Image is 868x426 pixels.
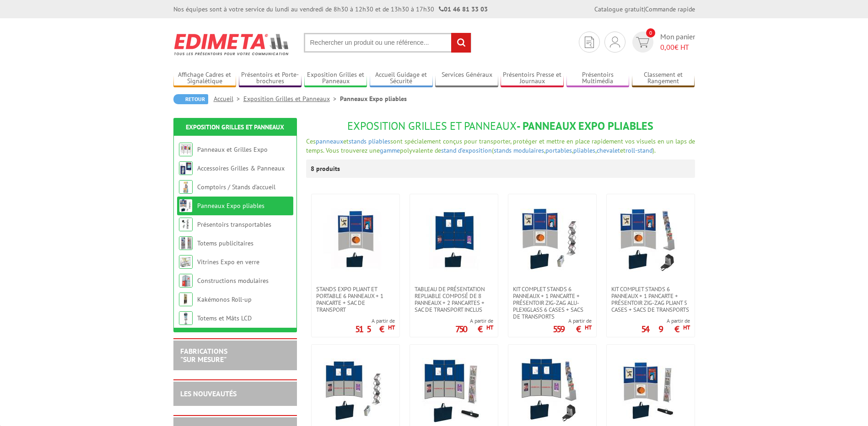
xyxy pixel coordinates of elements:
[645,5,695,13] a: Commande rapide
[179,236,193,250] img: Totems publicitaires
[566,71,630,86] a: Présentoirs Multimédia
[660,42,695,53] span: € HT
[347,119,517,133] span: Exposition Grilles et Panneaux
[553,317,592,325] span: A partir de
[186,123,284,131] a: Exposition Grilles et Panneaux
[585,324,592,331] sup: HT
[435,71,498,86] a: Services Généraux
[179,143,193,156] img: Panneaux et Grilles Expo
[243,95,340,103] a: Exposition Grilles et Panneaux
[607,286,695,313] a: Kit complet stands 6 panneaux + 1 pancarte + présentoir zig-zag pliant 5 cases + sacs de transports
[641,326,690,332] p: 549 €
[585,37,594,48] img: devis rapide
[197,202,264,210] a: Panneaux Expo pliables
[214,95,243,103] a: Accueil
[180,346,227,364] a: FABRICATIONS"Sur Mesure"
[179,180,193,194] img: Comptoirs / Stands d'accueil
[630,32,695,53] a: devis rapide 0 Mon panier 0,00€ HT
[179,218,193,231] img: Présentoirs transportables
[455,326,493,332] p: 750 €
[197,145,268,154] a: Panneaux et Grilles Expo
[683,324,690,331] sup: HT
[636,37,649,48] img: devis rapide
[316,286,395,313] span: Stands expo pliant et portable 6 panneaux + 1 pancarte + sac de transport
[197,183,275,191] a: Comptoirs / Stands d'accueil
[501,71,564,86] a: Présentoirs Presse et Journaux
[619,358,683,422] img: Kit complet stands 6 panneaux + 1 pancarte + 1 présentoir nylon 4 poches + sacs de transports
[513,286,592,320] span: Kit complet stands 6 panneaux + 1 pancarte + présentoir zig-zag alu-plexiglass 6 cases + sacs de ...
[494,146,544,154] a: stands modulaires
[197,295,252,304] a: Kakémonos Roll-up
[179,161,193,175] img: Accessoires Grilles & Panneaux
[520,358,584,422] img: Kit complet stands 8 panneaux + 2 pancartes + présentoir zig-zag compact 5 cases + sacs de transp...
[355,317,395,325] span: A partir de
[179,293,193,306] img: Kakémonos Roll-up
[388,324,395,331] sup: HT
[323,358,388,422] img: Kit complet stands 8 panneaux + 2 pancartes + présentoir zig-zag alu-plexiglass 6 cases + sacs de...
[422,358,486,422] img: Kit complet stands 8 panneaux + 1 pancarte + présentoir nylon 4 poches + sacs de transports
[355,326,395,332] p: 515 €
[239,71,302,86] a: Présentoirs et Porte-brochures
[646,28,655,37] span: 0
[197,277,269,285] a: Constructions modulaires
[508,286,596,320] a: Kit complet stands 6 panneaux + 1 pancarte + présentoir zig-zag alu-plexiglass 6 cases + sacs de ...
[197,239,253,247] a: Totems publicitaires
[441,146,492,154] a: stand d’exposition
[492,146,656,154] span: ( , , , et ).
[415,286,493,313] span: TABLEAU DE PRÉSENTATION REPLIABLE COMPOSÉ DE 8 panneaux + 2 pancartes + sac de transport inclus
[370,71,433,86] a: Accueil Guidage et Sécurité
[632,71,695,86] a: Classement et Rangement
[619,208,683,272] img: Kit complet stands 6 panneaux + 1 pancarte + présentoir zig-zag pliant 5 cases + sacs de transports
[380,146,400,154] a: gamme
[349,137,367,145] a: stands
[311,160,345,178] p: 8 produits
[340,94,407,103] li: Panneaux Expo pliables
[611,286,690,313] span: Kit complet stands 6 panneaux + 1 pancarte + présentoir zig-zag pliant 5 cases + sacs de transports
[451,33,471,53] input: rechercher
[306,120,695,132] h1: - Panneaux Expo pliables
[316,137,343,145] a: panneaux
[197,220,271,229] a: Présentoirs transportables
[323,208,388,272] img: Stands expo pliant et portable 6 panneaux + 1 pancarte + sac de transport
[173,27,290,61] img: Edimeta
[597,146,620,154] a: chevalet
[197,164,285,172] a: Accessoires Grilles & Panneaux
[306,137,349,145] span: Ces et
[304,71,367,86] a: Exposition Grilles et Panneaux
[520,208,584,272] img: Kit complet stands 6 panneaux + 1 pancarte + présentoir zig-zag alu-plexiglass 6 cases + sacs de ...
[660,43,674,52] span: 0,00
[179,199,193,213] img: Panneaux Expo pliables
[368,137,390,145] a: pliables
[197,258,259,266] a: Vitrines Expo en verre
[179,311,193,325] img: Totems et Mâts LCD
[304,33,471,53] input: Rechercher un produit ou une référence...
[180,389,237,398] a: LES NOUVEAUTÉS
[660,32,695,53] span: Mon panier
[625,146,652,154] a: roll-stand
[594,5,695,14] div: |
[173,94,208,104] a: Retour
[312,286,399,313] a: Stands expo pliant et portable 6 panneaux + 1 pancarte + sac de transport
[173,71,237,86] a: Affichage Cadres et Signalétique
[410,286,498,313] a: TABLEAU DE PRÉSENTATION REPLIABLE COMPOSÉ DE 8 panneaux + 2 pancartes + sac de transport inclus
[610,37,620,48] img: devis rapide
[455,317,493,325] span: A partir de
[486,324,493,331] sup: HT
[594,5,644,13] a: Catalogue gratuit
[573,146,595,154] a: pliables
[306,137,695,154] span: sont spécialement conçus pour transporter, protéger et mettre en place rapidement vos visuels en ...
[173,5,488,14] div: Nos équipes sont à votre service du lundi au vendredi de 8h30 à 12h30 et de 13h30 à 17h30
[179,255,193,269] img: Vitrines Expo en verre
[422,208,486,272] img: TABLEAU DE PRÉSENTATION REPLIABLE COMPOSÉ DE 8 panneaux + 2 pancartes + sac de transport inclus
[197,314,252,322] a: Totems et Mâts LCD
[179,274,193,288] img: Constructions modulaires
[439,5,488,13] strong: 01 46 81 33 03
[553,326,592,332] p: 559 €
[545,146,572,154] a: portables
[641,317,690,325] span: A partir de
